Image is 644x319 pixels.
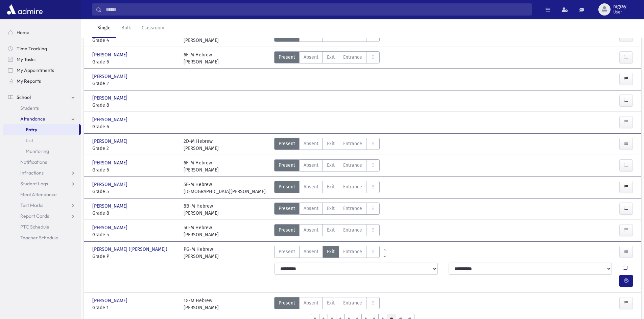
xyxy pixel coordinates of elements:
[304,299,318,307] span: Absent
[92,246,169,253] span: [PERSON_NAME] ([PERSON_NAME])
[3,43,81,54] a: Time Tracking
[92,253,177,260] span: Grade P
[343,248,362,255] span: Entrance
[92,231,177,238] span: Grade 5
[3,113,81,124] a: Attendance
[274,181,380,195] div: AttTypes
[304,140,318,147] span: Absent
[92,203,129,210] span: [PERSON_NAME]
[26,137,33,143] span: List
[20,224,49,230] span: PTC Schedule
[17,56,35,62] span: My Tasks
[343,205,362,212] span: Entrance
[92,19,116,38] a: Single
[26,148,49,154] span: Monitoring
[3,76,81,86] a: My Reports
[3,146,81,157] a: Monitoring
[274,246,380,260] div: AttTypes
[304,227,318,234] span: Absent
[327,162,335,169] span: Exit
[3,221,81,232] a: PTC Schedule
[136,19,170,38] a: Classroom
[184,138,219,152] div: 2D-M Hebrew [PERSON_NAME]
[343,162,362,169] span: Entrance
[92,297,129,304] span: [PERSON_NAME]
[304,162,318,169] span: Absent
[3,167,81,178] a: Infractions
[3,200,81,211] a: Test Marks
[92,166,177,174] span: Grade 6
[274,297,380,311] div: AttTypes
[274,51,380,65] div: AttTypes
[274,224,380,238] div: AttTypes
[20,159,47,165] span: Notifications
[92,210,177,217] span: Grade 8
[327,54,335,61] span: Exit
[279,54,295,61] span: Present
[92,116,129,123] span: [PERSON_NAME]
[343,140,362,147] span: Entrance
[92,188,177,195] span: Grade 5
[327,183,335,190] span: Exit
[327,227,335,234] span: Exit
[92,145,177,152] span: Grade 2
[20,202,43,208] span: Test Marks
[3,189,81,200] a: Meal Attendance
[304,205,318,212] span: Absent
[279,183,295,190] span: Present
[3,157,81,167] a: Notifications
[3,103,81,113] a: Students
[92,58,177,65] span: Grade 6
[327,248,335,255] span: Exit
[184,297,219,311] div: 1G-M Hebrew [PERSON_NAME]
[5,3,44,16] img: AdmirePro
[279,140,295,147] span: Present
[92,51,129,58] span: [PERSON_NAME]
[20,213,49,219] span: Report Cards
[184,51,219,65] div: 6F-M Hebrew [PERSON_NAME]
[304,183,318,190] span: Absent
[279,299,295,307] span: Present
[279,248,295,255] span: Present
[20,181,48,187] span: Student Logs
[3,27,81,38] a: Home
[279,205,295,212] span: Present
[20,191,57,197] span: Meal Attendance
[304,54,318,61] span: Absent
[184,181,266,195] div: 5E-M Hebrew [DEMOGRAPHIC_DATA][PERSON_NAME]
[3,211,81,221] a: Report Cards
[17,46,47,52] span: Time Tracking
[279,227,295,234] span: Present
[3,232,81,243] a: Teacher Schedule
[92,80,177,87] span: Grade 2
[17,67,54,73] span: My Appointments
[3,124,79,135] a: Entry
[17,94,31,100] span: School
[92,73,129,80] span: [PERSON_NAME]
[102,3,531,16] input: Search
[92,95,129,102] span: [PERSON_NAME]
[116,19,136,38] a: Bulk
[343,227,362,234] span: Entrance
[343,183,362,190] span: Entrance
[327,299,335,307] span: Exit
[20,116,45,122] span: Attendance
[92,138,129,145] span: [PERSON_NAME]
[20,170,44,176] span: Infractions
[274,159,380,174] div: AttTypes
[92,102,177,109] span: Grade 8
[184,159,219,174] div: 6F-M Hebrew [PERSON_NAME]
[26,127,37,133] span: Entry
[327,140,335,147] span: Exit
[327,205,335,212] span: Exit
[343,299,362,307] span: Entrance
[92,123,177,130] span: Grade 6
[279,162,295,169] span: Present
[20,235,58,241] span: Teacher Schedule
[184,224,219,238] div: 5C-M Hebrew [PERSON_NAME]
[3,135,81,146] a: List
[274,138,380,152] div: AttTypes
[343,54,362,61] span: Entrance
[20,105,39,111] span: Students
[92,304,177,311] span: Grade 1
